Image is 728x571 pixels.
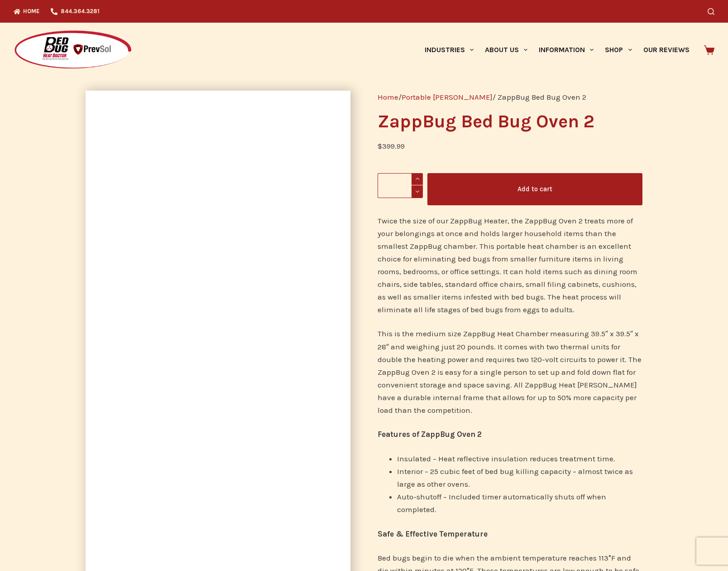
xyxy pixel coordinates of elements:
[378,173,423,198] input: Product quantity
[378,112,642,131] h1: ZappBug Bed Bug Oven 2
[479,23,533,77] a: About Us
[419,23,695,77] nav: Primary
[637,23,695,77] a: Our Reviews
[427,173,642,205] button: Add to cart
[378,92,398,102] a: Home
[14,30,132,70] img: Prevsol/Bed Bug Heat Doctor
[378,214,642,316] p: Twice the size of our ZappBug Heater, the ZappBug Oven 2 treats more of your belongings at once a...
[402,92,493,102] a: Portable [PERSON_NAME]
[378,327,642,416] p: This is the medium size ZappBug Heat Chamber measuring 39.5″ x 39.5″ x 28″ and weighing just 20 p...
[397,465,643,490] li: Interior – 25 cubic feet of bed bug killing capacity – almost twice as large as other ovens.
[599,23,637,77] a: Shop
[378,529,488,538] strong: Safe & Effective Temperature
[397,490,643,516] li: Auto-shutoff – Included timer automatically shuts off when completed.
[533,23,599,77] a: Information
[378,91,642,103] nav: Breadcrumb
[378,141,382,150] span: $
[708,8,714,15] button: Search
[397,452,643,465] li: Insulated – Heat reflective insulation reduces treatment time.
[419,23,479,77] a: Industries
[378,141,405,150] bdi: 399.99
[378,430,482,439] strong: Features of ZappBug Oven 2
